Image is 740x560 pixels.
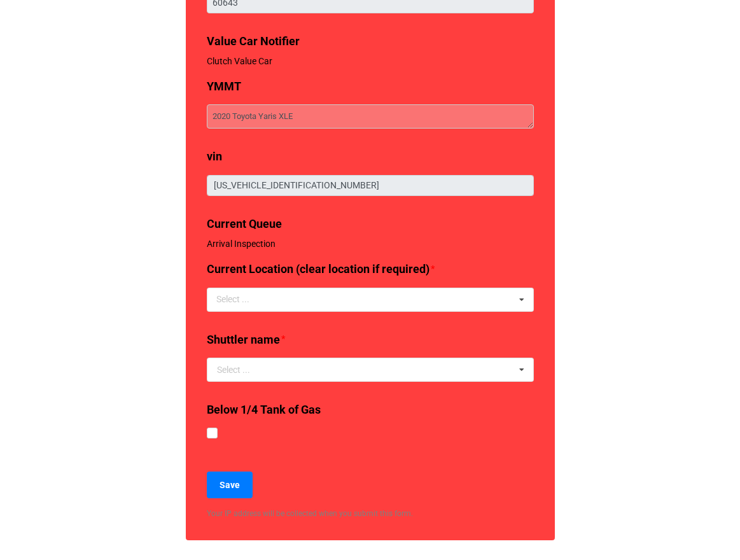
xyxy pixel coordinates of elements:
button: Save [207,472,253,498]
label: vin [207,148,222,165]
p: Your IP address will be collected when you submit this form. [207,508,534,519]
label: Below 1/4 Tank of Gas [207,401,321,419]
label: YMMT [207,78,241,95]
b: Value Car Notifier [207,34,300,48]
div: Select ... [213,292,268,307]
b: Save [220,479,240,492]
textarea: 2020 Toyota Yaris XLE [207,104,534,129]
div: Select ... [217,365,250,374]
label: Shuttler name [207,331,280,349]
label: Current Location (clear location if required) [207,260,429,278]
p: Arrival Inspection [207,237,534,250]
p: Clutch Value Car [207,55,534,67]
b: Current Queue [207,217,282,230]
